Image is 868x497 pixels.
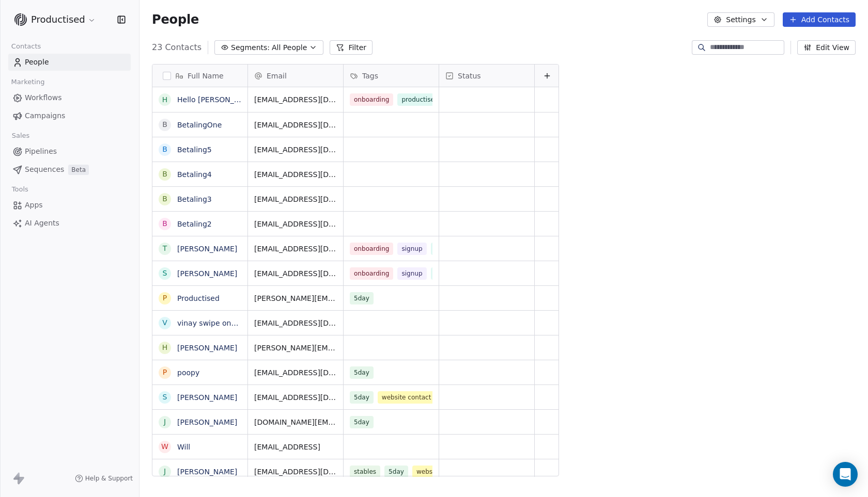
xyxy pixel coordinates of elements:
a: [PERSON_NAME] [177,245,237,253]
button: Edit View [797,40,856,55]
span: [EMAIL_ADDRESS][DOMAIN_NAME] [254,219,337,229]
span: signup [397,267,426,280]
a: Productised [177,294,220,302]
span: [EMAIL_ADDRESS][DOMAIN_NAME] [254,145,337,155]
a: Pipelines [8,143,131,160]
span: 5day [350,292,374,304]
a: Help & Support [75,474,133,483]
div: B [162,194,167,204]
span: Campaigns [25,110,65,121]
div: B [162,218,167,229]
a: AI Agents [8,215,131,232]
span: website contact us optin [378,391,460,404]
a: vinay swipe one dev [177,319,251,327]
div: Open Intercom Messenger [833,462,858,487]
button: Add Contacts [783,12,856,27]
span: [EMAIL_ADDRESS][DOMAIN_NAME] [254,169,337,180]
div: B [162,169,167,180]
span: website contact us optin [412,466,495,478]
span: People [152,12,199,27]
span: Pipelines [25,146,57,157]
a: [PERSON_NAME] [177,393,237,402]
a: Apps [8,197,131,214]
span: [PERSON_NAME][EMAIL_ADDRESS] [254,293,337,303]
a: Betaling4 [177,170,212,179]
span: [EMAIL_ADDRESS][DOMAIN_NAME] [254,467,337,477]
span: 23 Contacts [152,41,202,54]
a: Betaling3 [177,195,212,203]
div: B [162,119,167,130]
img: Logo%20(1).svg [14,13,27,26]
div: H [162,342,168,353]
span: AI Agents [25,218,59,229]
a: Hello [PERSON_NAME] [177,95,258,104]
span: Contacts [7,39,45,54]
div: B [162,144,167,155]
span: onboarding [350,93,393,106]
span: [EMAIL_ADDRESS][DOMAIN_NAME] [254,318,337,328]
div: v [162,317,167,328]
span: onboarding [350,243,393,255]
span: 5day [384,466,408,478]
span: stables [350,466,380,478]
span: [EMAIL_ADDRESS][DOMAIN_NAME] [254,94,337,105]
span: productised [397,93,442,106]
span: signup [397,243,426,255]
span: [EMAIL_ADDRESS][DOMAIN_NAME] [254,120,337,130]
span: Full Name [188,71,224,81]
span: register [431,267,463,280]
span: [EMAIL_ADDRESS][DOMAIN_NAME] [254,244,337,254]
span: Sales [7,128,34,143]
div: j [164,416,166,427]
a: poopy [177,368,199,377]
span: Status [458,71,481,81]
a: Betaling5 [177,146,212,154]
div: s [163,392,167,403]
div: p [163,367,167,378]
span: Workflows [25,92,62,103]
span: Apps [25,200,43,211]
span: Email [267,71,287,81]
a: People [8,54,131,71]
a: [PERSON_NAME] [177,344,237,352]
span: Productised [31,13,85,26]
a: BetalingOne [177,121,222,129]
span: Tags [362,71,378,81]
button: Productised [12,11,98,28]
div: grid [152,87,248,477]
a: [PERSON_NAME] [177,468,237,476]
span: Tools [7,182,33,197]
span: Sequences [25,164,64,175]
span: Segments: [231,42,270,53]
div: Status [439,65,534,87]
div: grid [248,87,560,477]
div: S [163,268,167,279]
div: j [164,466,166,477]
div: T [163,243,167,254]
a: Campaigns [8,107,131,124]
a: [PERSON_NAME] [177,269,237,278]
span: [EMAIL_ADDRESS][DOMAIN_NAME] [254,392,337,403]
span: All People [272,42,307,53]
div: W [161,441,168,452]
span: Marketing [7,74,49,90]
a: SequencesBeta [8,161,131,178]
button: Settings [707,12,774,27]
span: [EMAIL_ADDRESS][DOMAIN_NAME] [254,367,337,378]
div: P [163,293,167,303]
div: Tags [344,65,439,87]
button: Filter [330,40,373,55]
span: [EMAIL_ADDRESS][DOMAIN_NAME] [254,268,337,279]
span: [EMAIL_ADDRESS][DOMAIN_NAME] [254,194,337,204]
span: Beta [68,165,89,175]
span: Help & Support [85,474,133,483]
span: [PERSON_NAME][EMAIL_ADDRESS][DOMAIN_NAME] [254,343,337,353]
div: Email [248,65,343,87]
span: People [25,57,49,68]
span: [DOMAIN_NAME][EMAIL_ADDRESS][DOMAIN_NAME] [254,417,337,427]
a: Workflows [8,89,131,106]
span: [EMAIL_ADDRESS] [254,442,337,452]
div: Full Name [152,65,247,87]
span: 5day [350,366,374,379]
a: Betaling2 [177,220,212,228]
